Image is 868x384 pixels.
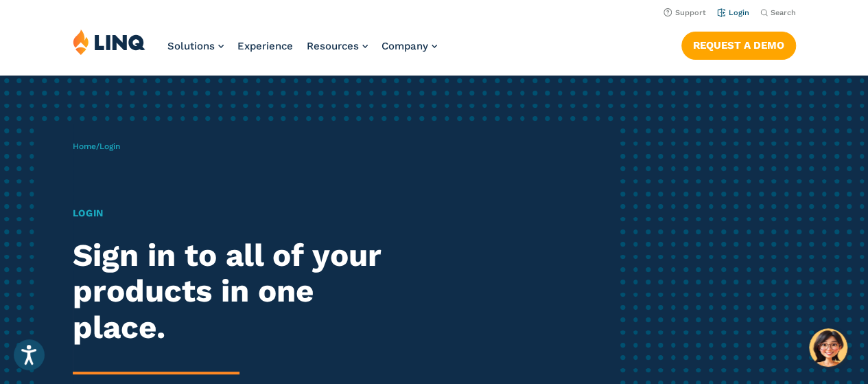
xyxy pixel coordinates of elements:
span: / [73,142,120,151]
a: Experience [237,40,293,52]
span: Search [771,8,796,17]
button: Hello, have a question? Let’s chat. [809,328,847,367]
button: Open Search Bar [760,8,796,18]
a: Company [382,40,437,52]
span: Solutions [167,40,215,52]
nav: Button Navigation [681,29,796,59]
nav: Primary Navigation [167,29,437,74]
a: Request a Demo [681,32,796,59]
span: Company [382,40,428,52]
a: Home [73,142,96,151]
a: Login [717,8,749,17]
h2: Sign in to all of your products in one place. [73,238,407,346]
span: Login [99,142,120,151]
a: Resources [307,40,368,52]
img: LINQ | K‑12 Software [73,29,145,55]
a: Solutions [167,40,224,52]
span: Resources [307,40,359,52]
a: Support [664,8,706,17]
h1: Login [73,206,407,221]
